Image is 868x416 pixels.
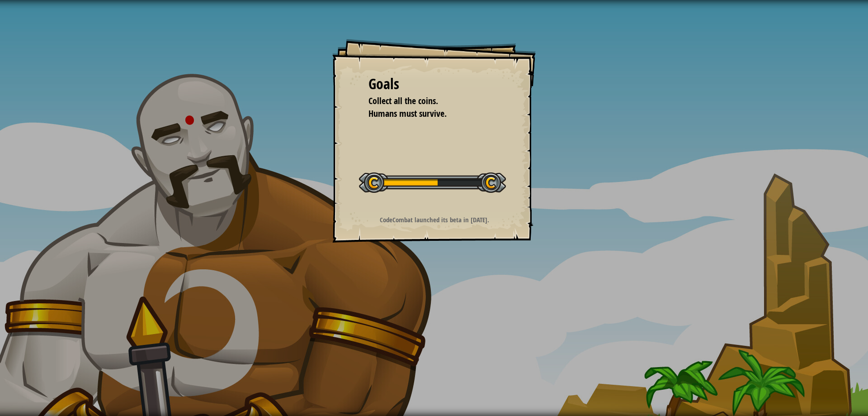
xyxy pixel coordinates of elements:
strong: CodeCombat launched its beta in [DATE]. [380,215,489,225]
span: Humans must survive. [368,107,447,120]
li: Collect all the coins. [357,95,497,108]
span: Collect all the coins. [368,95,438,107]
li: Humans must survive. [357,107,497,120]
div: Goals [368,74,500,95]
